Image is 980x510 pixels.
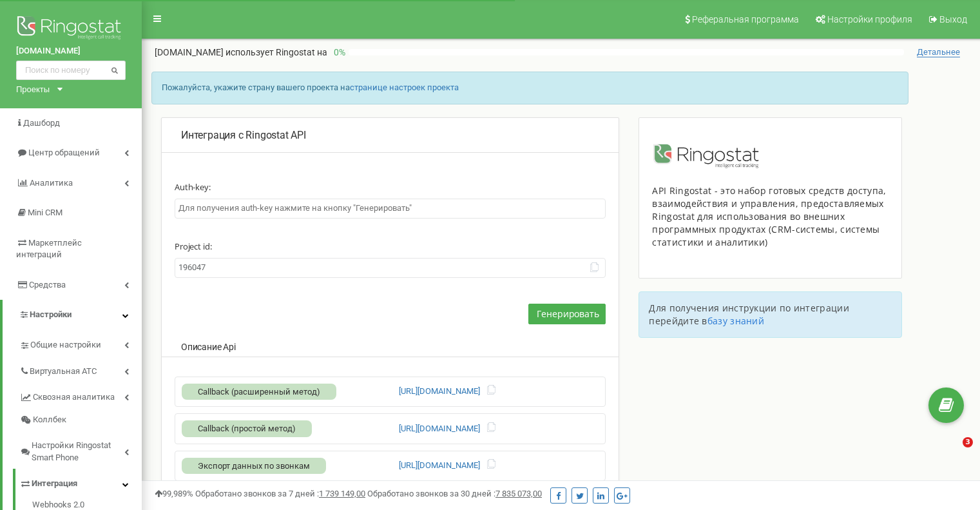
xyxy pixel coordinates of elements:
[652,184,889,249] div: API Ringostat - это набор готовых средств доступа, взаимодействия и управления, предоставляемых R...
[175,172,606,195] label: Auth-key:
[399,460,480,472] a: [URL][DOMAIN_NAME]
[30,178,73,188] span: Аналитика
[181,128,599,143] p: Интеграция с Ringostat API
[195,489,365,498] span: Обработано звонков за 7 дней :
[16,83,50,95] div: Проекты
[23,118,60,128] span: Дашборд
[827,14,912,25] span: Настройки профиля
[33,391,115,404] span: Сквозная аналитика
[939,14,967,25] span: Выход
[198,461,310,471] span: Экспорт данных по звонкам
[29,280,66,289] span: Средства
[19,357,142,383] a: Виртуальная АТС
[198,387,320,397] span: Callback (расширенный метод)
[19,431,142,469] a: Настройки Ringostat Smart Phone
[30,339,101,351] span: Общие настройки
[198,424,296,433] span: Callback (простой метод)
[917,47,960,57] span: Детальнее
[33,414,66,426] span: Коллбек
[16,13,126,45] img: Ringostat logo
[175,231,606,255] label: Project id:
[963,437,973,447] span: 3
[350,83,459,92] a: странице настроек проекта
[3,300,142,330] a: Настройки
[692,14,799,25] span: Реферальная программа
[528,304,606,324] button: Генерировать
[319,489,365,498] u: 1 739 149,00
[16,45,126,57] a: [DOMAIN_NAME]
[30,309,72,319] span: Настройки
[30,366,97,378] span: Виртуальная АТС
[28,208,62,217] span: Mini CRM
[32,478,77,490] span: Интеграция
[32,440,124,464] span: Настройки Ringostat Smart Phone
[175,199,606,219] input: Для получения auth-key нажмите на кнопку "Генерировать"
[19,382,142,409] a: Сквозная аналитика
[399,423,480,435] a: [URL][DOMAIN_NAME]
[155,46,327,59] p: [DOMAIN_NAME]
[936,437,967,468] iframe: Intercom live chat
[399,386,480,398] a: [URL][DOMAIN_NAME]
[16,61,126,80] input: Поиск по номеру
[19,409,142,431] a: Коллбек
[155,489,193,498] span: 99,989%
[327,46,349,59] p: 0 %
[28,148,100,157] span: Центр обращений
[537,308,599,320] span: Генерировать
[162,82,898,94] p: Пожалуйста, укажите страну вашего проекта на
[19,469,142,495] a: Интеграция
[367,489,542,498] span: Обработано звонков за 30 дней :
[495,489,542,498] u: 7 835 073,00
[652,144,763,168] img: image
[181,342,236,352] span: Описание Api
[226,47,327,57] span: использует Ringostat на
[707,315,764,327] a: базу знаний
[649,302,892,328] p: Для получения инструкции по интеграции перейдите в
[16,238,82,260] span: Маркетплейс интеграций
[19,330,142,357] a: Общие настройки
